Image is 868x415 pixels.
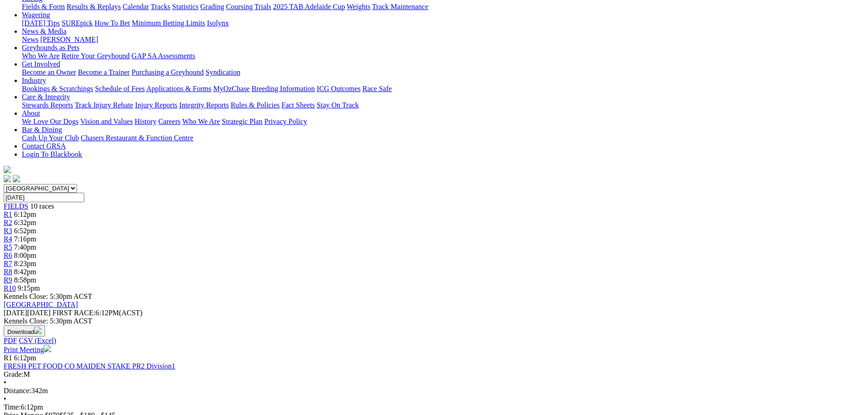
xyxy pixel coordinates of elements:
a: Isolynx [207,19,229,27]
a: Industry [22,77,46,84]
span: 8:23pm [14,260,36,267]
div: Bar & Dining [22,134,864,142]
a: Greyhounds as Pets [22,44,79,51]
div: M [4,370,864,379]
a: Who We Are [22,52,60,60]
a: Coursing [226,3,253,10]
span: • [4,379,6,386]
span: 6:12pm [14,354,36,362]
a: Become an Owner [22,68,76,76]
a: Purchasing a Greyhound [132,68,204,76]
a: Applications & Forms [146,85,211,92]
a: CSV (Excel) [19,337,56,344]
a: Schedule of Fees [95,85,144,92]
span: [DATE] [4,309,51,317]
a: [PERSON_NAME] [40,36,98,43]
a: R4 [4,235,12,243]
span: 10 races [30,202,54,210]
span: 8:58pm [14,276,36,284]
span: 8:00pm [14,251,36,259]
img: download.svg [34,327,41,334]
a: Rules & Policies [231,101,280,109]
a: Get Involved [22,60,60,68]
a: Stewards Reports [22,101,73,109]
a: We Love Our Dogs [22,118,78,125]
a: Cash Up Your Club [22,134,79,142]
span: 7:16pm [14,235,36,243]
div: About [22,118,864,126]
a: Care & Integrity [22,93,70,101]
a: Injury Reports [135,101,177,109]
a: Chasers Restaurant & Function Centre [81,134,193,142]
span: 7:40pm [14,243,36,251]
img: twitter.svg [13,175,20,182]
a: Login To Blackbook [22,150,82,158]
a: How To Bet [95,19,130,27]
a: Minimum Betting Limits [132,19,205,27]
a: SUREpick [62,19,92,27]
a: History [134,118,156,125]
a: GAP SA Assessments [132,52,195,60]
a: Stay On Track [317,101,359,109]
div: Greyhounds as Pets [22,52,864,60]
div: 6:12pm [4,403,864,411]
a: Bookings & Scratchings [22,85,93,92]
img: logo-grsa-white.png [4,166,11,173]
a: Tracks [151,3,170,10]
button: Download [4,325,45,337]
a: Fields & Form [22,3,65,10]
a: Strategic Plan [222,118,262,125]
a: Integrity Reports [179,101,229,109]
a: Bar & Dining [22,126,62,133]
a: Vision and Values [80,118,133,125]
a: FRESH PET FOOD CO MAIDEN STAKE PR2 Division1 [4,362,175,370]
a: R8 [4,268,12,276]
span: Time: [4,403,21,411]
span: • [4,395,6,403]
a: ICG Outcomes [317,85,360,92]
a: Results & Replays [67,3,121,10]
a: Weights [347,3,370,10]
span: 6:52pm [14,227,36,235]
span: Grade: [4,370,24,378]
a: R6 [4,251,12,259]
a: Trials [254,3,271,10]
a: MyOzChase [213,85,250,92]
a: 2025 TAB Adelaide Cup [273,3,345,10]
div: Racing [22,3,864,11]
span: R2 [4,219,12,226]
a: Careers [158,118,180,125]
a: Fact Sheets [282,101,315,109]
span: 6:12pm [14,210,36,218]
a: Print Meeting [4,346,51,354]
div: Care & Integrity [22,101,864,109]
a: R5 [4,243,12,251]
a: Calendar [123,3,149,10]
a: Become a Trainer [78,68,130,76]
span: FIRST RACE: [52,309,95,317]
div: 342m [4,387,864,395]
a: Race Safe [362,85,391,92]
div: News & Media [22,36,864,44]
a: Retire Your Greyhound [62,52,130,60]
a: R3 [4,227,12,235]
a: Wagering [22,11,50,19]
a: R9 [4,276,12,284]
a: R10 [4,284,16,292]
a: R7 [4,260,12,267]
a: FIELDS [4,202,28,210]
a: News [22,36,38,43]
a: [DATE] Tips [22,19,60,27]
a: R1 [4,210,12,218]
span: [DATE] [4,309,27,317]
a: Privacy Policy [264,118,307,125]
